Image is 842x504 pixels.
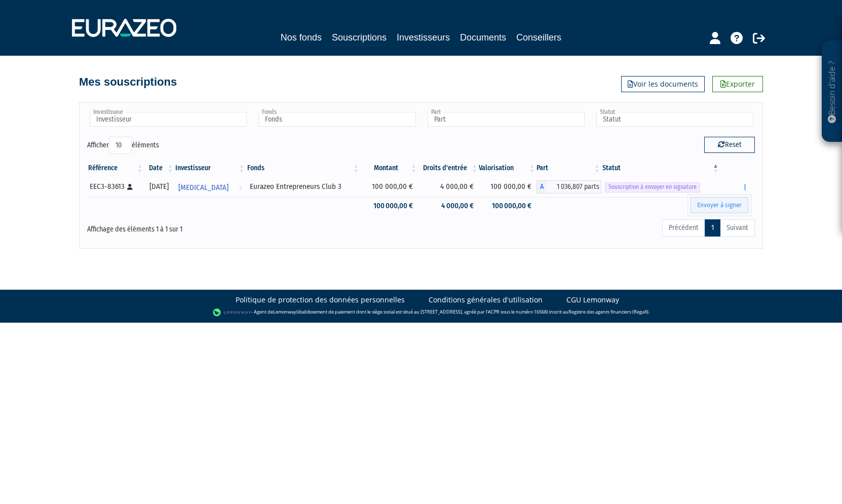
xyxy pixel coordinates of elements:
[360,177,417,197] td: 100 000,00 €
[213,307,252,318] img: logo-lemonway.png
[568,308,648,315] a: Registre des agents financiers (Regafi)
[537,180,601,193] div: A - Eurazeo Entrepreneurs Club 3
[360,197,417,215] td: 100 000,00 €
[479,160,536,177] th: Valorisation: activer pour trier la colonne par ordre croissant
[236,295,405,305] a: Politique de protection des données personnelles
[360,160,417,177] th: Montant: activer pour trier la colonne par ordre croissant
[479,197,536,215] td: 100 000,00 €
[250,181,357,192] div: Eurazeo Entrepreneurs Club 3
[516,30,561,45] a: Conseillers
[712,76,763,92] a: Exporter
[127,184,133,190] i: [Français] Personne physique
[418,160,479,177] th: Droits d'entrée: activer pour trier la colonne par ordre croissant
[174,177,246,197] a: [MEDICAL_DATA]
[605,182,700,192] span: Souscription à envoyer en signature
[601,160,720,177] th: Statut : activer pour trier la colonne par ordre d&eacute;croissant
[460,30,506,45] a: Documents
[144,160,174,177] th: Date: activer pour trier la colonne par ordre croissant
[705,219,720,237] a: 1
[621,76,705,92] a: Voir les documents
[72,19,176,37] img: 1732889491-logotype_eurazeo_blanc_rvb.png
[418,177,479,197] td: 4 000,00 €
[10,307,832,318] div: - Agent de (établissement de paiement dont le siège social est situé au [STREET_ADDRESS], agréé p...
[281,30,322,45] a: Nos fonds
[109,137,132,154] select: Afficheréléments
[537,180,547,193] span: A
[479,177,536,197] td: 100 000,00 €
[147,181,171,192] div: [DATE]
[429,295,543,305] a: Conditions générales d'utilisation
[90,181,140,192] div: EEC3-83613
[547,180,601,193] span: 1 036,807 parts
[239,178,242,197] i: Voir l'investisseur
[418,197,479,215] td: 4 000,00 €
[826,46,838,137] p: Besoin d'aide ?
[174,160,246,177] th: Investisseur: activer pour trier la colonne par ordre croissant
[704,137,755,153] button: Reset
[178,178,228,197] span: [MEDICAL_DATA]
[87,160,144,177] th: Référence : activer pour trier la colonne par ordre croissant
[566,295,619,305] a: CGU Lemonway
[397,30,450,45] a: Investisseurs
[332,30,387,46] a: Souscriptions
[87,137,159,154] label: Afficher éléments
[537,160,601,177] th: Part: activer pour trier la colonne par ordre croissant
[246,160,361,177] th: Fonds: activer pour trier la colonne par ordre croissant
[87,218,357,235] div: Affichage des éléments 1 à 1 sur 1
[79,76,177,88] h4: Mes souscriptions
[273,308,296,315] a: Lemonway
[691,197,748,214] a: Envoyer à signer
